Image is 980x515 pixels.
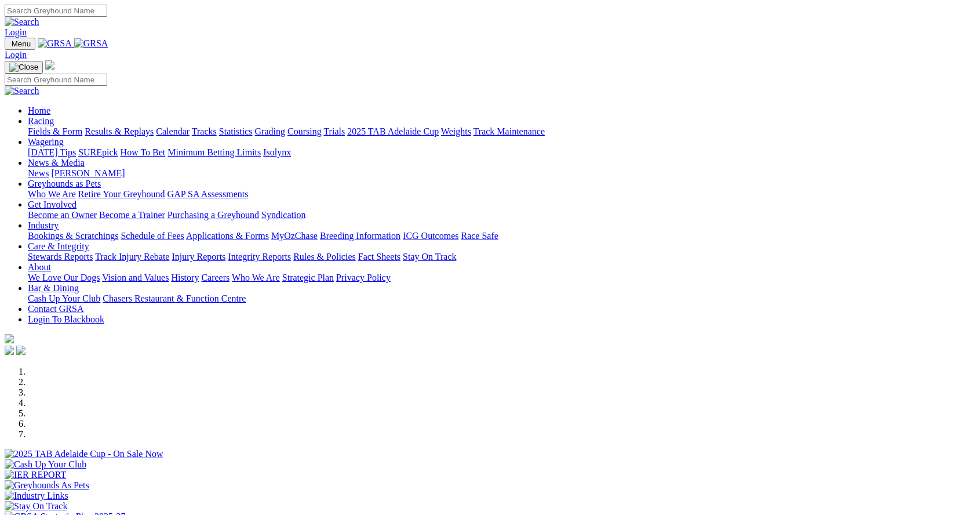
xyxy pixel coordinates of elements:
[28,158,85,168] a: News & Media
[28,189,76,199] a: Who We Are
[228,252,291,262] a: Integrity Reports
[85,126,154,136] a: Results & Replays
[28,241,89,251] a: Care & Integrity
[5,501,67,512] img: Stay On Track
[45,60,54,70] img: logo-grsa-white.png
[219,126,253,136] a: Statistics
[51,168,125,178] a: [PERSON_NAME]
[28,231,975,241] div: Industry
[28,168,49,178] a: News
[282,273,334,282] a: Strategic Plan
[186,231,269,241] a: Applications & Forms
[28,200,76,209] a: Get Involved
[74,38,108,49] img: GRSA
[28,126,975,137] div: Racing
[95,252,169,262] a: Track Injury Rebate
[102,273,169,282] a: Vision and Values
[28,137,64,147] a: Wagering
[121,147,166,157] a: How To Bet
[192,126,217,136] a: Tracks
[28,189,975,200] div: Greyhounds as Pets
[5,334,14,343] img: logo-grsa-white.png
[5,346,14,355] img: facebook.svg
[28,283,79,293] a: Bar & Dining
[28,210,97,220] a: Become an Owner
[461,231,498,241] a: Race Safe
[103,293,246,303] a: Chasers Restaurant & Function Centre
[5,470,66,480] img: IER REPORT
[28,273,100,282] a: We Love Our Dogs
[5,449,163,459] img: 2025 TAB Adelaide Cup - On Sale Now
[5,459,86,470] img: Cash Up Your Club
[255,126,285,136] a: Grading
[28,314,104,324] a: Login To Blackbook
[293,252,356,262] a: Rules & Policies
[271,231,318,241] a: MyOzChase
[121,231,184,241] a: Schedule of Fees
[28,252,975,262] div: Care & Integrity
[201,273,229,282] a: Careers
[28,179,101,188] a: Greyhounds as Pets
[172,252,225,262] a: Injury Reports
[232,273,280,282] a: Who We Are
[156,126,190,136] a: Calendar
[323,126,345,136] a: Trials
[263,147,291,157] a: Isolynx
[12,39,31,48] span: Menu
[5,38,35,50] button: Toggle navigation
[167,189,249,199] a: GAP SA Assessments
[28,293,975,304] div: Bar & Dining
[320,231,400,241] a: Breeding Information
[38,38,72,49] img: GRSA
[167,210,259,220] a: Purchasing a Greyhound
[5,61,43,74] button: Toggle navigation
[441,126,471,136] a: Weights
[28,304,83,314] a: Contact GRSA
[28,116,54,126] a: Racing
[28,273,975,283] div: About
[403,231,458,241] a: ICG Outcomes
[5,480,89,491] img: Greyhounds As Pets
[16,346,25,355] img: twitter.svg
[167,147,261,157] a: Minimum Betting Limits
[28,147,975,158] div: Wagering
[28,231,118,241] a: Bookings & Scratchings
[5,27,27,37] a: Login
[5,50,27,60] a: Login
[5,17,39,27] img: Search
[171,273,199,282] a: History
[261,210,305,220] a: Syndication
[358,252,400,262] a: Fact Sheets
[78,147,118,157] a: SUREpick
[99,210,165,220] a: Become a Trainer
[28,168,975,179] div: News & Media
[5,86,39,96] img: Search
[28,210,975,220] div: Get Involved
[28,147,76,157] a: [DATE] Tips
[28,262,51,272] a: About
[9,63,38,72] img: Close
[5,74,107,86] input: Search
[5,5,107,17] input: Search
[28,252,93,262] a: Stewards Reports
[473,126,545,136] a: Track Maintenance
[28,106,50,115] a: Home
[5,491,68,501] img: Industry Links
[28,126,82,136] a: Fields & Form
[403,252,456,262] a: Stay On Track
[336,273,391,282] a: Privacy Policy
[347,126,439,136] a: 2025 TAB Adelaide Cup
[78,189,165,199] a: Retire Your Greyhound
[28,220,59,230] a: Industry
[287,126,322,136] a: Coursing
[28,293,100,303] a: Cash Up Your Club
